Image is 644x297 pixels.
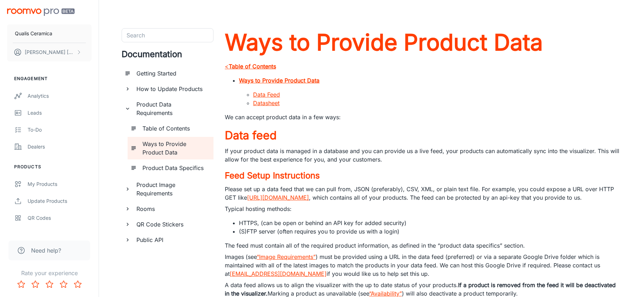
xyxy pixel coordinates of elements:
[230,270,327,277] a: [EMAIL_ADDRESS][DOMAIN_NAME]
[239,77,320,84] a: Ways to Provide Product Data
[15,30,52,37] p: Qualis Ceramica
[225,205,621,213] p: Typical hosting methods:
[28,143,92,151] div: Dealers
[28,126,92,134] div: To-do
[225,241,621,250] p: The feed must contain all of the required product information, as defined in the “product data sp...
[7,24,92,43] button: Qualis Ceramica
[28,277,42,291] button: Rate 2 star
[57,277,71,291] button: Rate 4 star
[28,214,92,222] div: QR Codes
[239,219,621,227] li: HTTPS, (can be open or behind an API key for added security)
[28,180,92,188] div: My Products
[225,127,621,144] a: Data feed
[225,113,621,121] p: We can accept product data in a few ways:
[14,277,28,291] button: Rate 1 star
[136,85,208,93] h6: How to Update Products
[225,147,621,164] p: If your product data is managed in a database and you can provide us a live feed, your products c...
[7,43,92,61] button: [PERSON_NAME] [PERSON_NAME]
[253,91,280,98] a: Data Feed
[229,63,276,70] strong: Table of Contents
[28,92,92,100] div: Analytics
[122,66,213,247] ul: documentation page list
[136,220,208,229] h6: QR Code Stickers
[225,253,621,278] p: Images (see ) must be provided using a URL in the data feed (preferred) or via a separate Google ...
[257,253,316,260] a: “Image Requirements”
[136,69,208,78] h6: Getting Started
[42,277,57,291] button: Rate 3 star
[247,194,309,201] a: [URL][DOMAIN_NAME]
[71,277,85,291] button: Rate 5 star
[31,246,61,255] span: Need help?
[136,181,208,198] h6: Product Image Requirements
[239,227,621,236] li: (S)FTP server (often requires you to provide us with a login)
[25,48,75,56] p: [PERSON_NAME] [PERSON_NAME]
[136,236,208,244] h6: Public API
[142,140,208,157] h6: Ways to Provide Product Data
[7,8,75,16] img: Roomvo PRO Beta
[253,99,280,107] a: Datasheet
[28,109,92,117] div: Leads
[210,35,211,36] button: Open
[225,63,276,70] a: <Table of Contents
[369,290,402,297] a: “Availability”
[225,169,621,182] a: Feed Setup Instructions
[6,269,93,277] p: Rate your experience
[136,100,208,117] h6: Product Data Requirements
[122,48,213,61] h4: Documentation
[28,197,92,205] div: Update Products
[136,205,208,213] h6: Rooms
[142,164,208,172] h6: Product Data Specifics
[225,28,621,56] a: Ways to Provide Product Data
[225,185,621,202] p: Please set up a data feed that we can pull from, JSON (preferably), CSV, XML, or plain text file....
[142,124,208,133] h6: Table of Contents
